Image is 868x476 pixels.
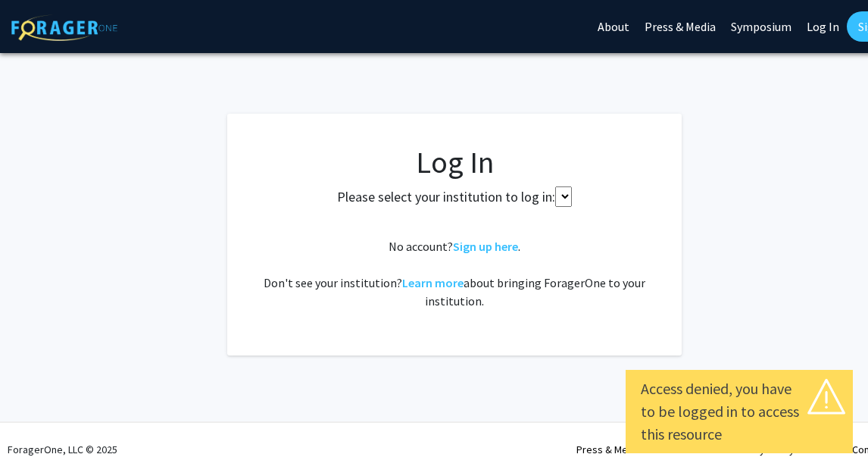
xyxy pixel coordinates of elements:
[453,239,518,254] a: Sign up here
[337,186,555,207] label: Please select your institution to log in:
[11,14,117,41] img: ForagerOne Logo
[641,377,838,446] div: Access denied, you have to be logged in to access this resource
[258,144,651,180] h1: Log In
[576,443,642,456] a: Press & Media
[402,275,464,290] a: Learn more about bringing ForagerOne to your institution
[258,237,651,310] div: No account? . Don't see your institution? about bringing ForagerOne to your institution.
[8,423,117,476] div: ForagerOne, LLC © 2025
